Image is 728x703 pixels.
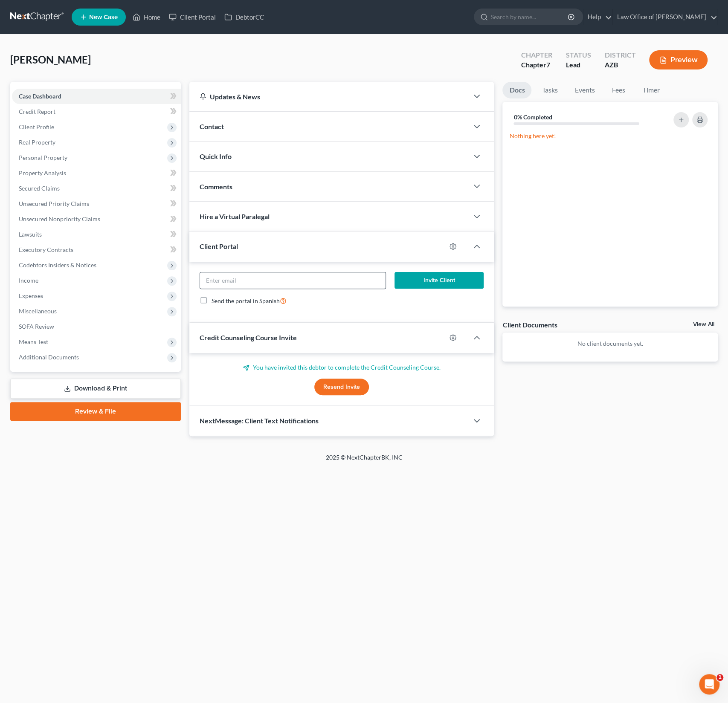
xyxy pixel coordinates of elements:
a: Tasks [535,82,564,98]
span: New Case [89,14,118,20]
span: Real Property [19,139,55,146]
span: Personal Property [19,154,67,161]
span: Expenses [19,292,43,299]
span: Credit Report [19,108,55,115]
span: Property Analysis [19,169,66,176]
div: Status [566,50,591,60]
input: Search by name... [491,9,569,25]
span: Codebtors Insiders & Notices [19,261,96,269]
a: SOFA Review [12,319,181,334]
span: Unsecured Nonpriority Claims [19,215,100,223]
a: Docs [502,82,531,98]
div: Chapter [521,50,552,60]
a: Unsecured Nonpriority Claims [12,211,181,227]
div: AZB [605,60,635,70]
div: Lead [566,60,591,70]
a: Fees [605,82,632,98]
p: Nothing here yet! [509,132,711,140]
span: NextMessage: Client Text Notifications [200,417,319,425]
a: Law Office of [PERSON_NAME] [613,9,717,25]
div: 2025 © NextChapterBK, INC [121,453,607,469]
iframe: Intercom live chat [699,674,719,694]
span: Means Test [19,338,48,345]
span: Credit Counseling Course Invite [200,333,297,341]
span: Send the portal in Spanish [212,297,280,304]
span: Additional Documents [19,353,79,361]
p: You have invited this debtor to complete the Credit Counseling Course. [200,363,484,372]
p: No client documents yet. [509,339,711,348]
a: View All [693,321,714,327]
div: Client Documents [502,320,557,329]
span: Income [19,277,38,284]
span: Case Dashboard [19,93,61,100]
span: Miscellaneous [19,307,57,315]
span: Comments [200,182,232,191]
a: Lawsuits [12,227,181,242]
button: Invite Client [394,272,484,289]
a: Secured Claims [12,181,181,196]
a: Review & File [10,402,181,421]
span: 7 [546,61,550,69]
span: Hire a Virtual Paralegal [200,212,270,220]
input: Enter email [200,272,386,289]
span: Client Profile [19,123,54,130]
div: Updates & News [200,92,458,101]
a: Timer [635,82,666,98]
a: DebtorCC [220,9,268,25]
span: [PERSON_NAME] [10,53,91,66]
a: Executory Contracts [12,242,181,257]
button: Preview [649,50,708,69]
a: Events [568,82,601,98]
a: Case Dashboard [12,89,181,104]
span: Lawsuits [19,231,42,238]
span: Quick Info [200,152,232,160]
button: Resend Invite [314,379,369,396]
a: Unsecured Priority Claims [12,196,181,211]
div: District [605,50,635,60]
span: Executory Contracts [19,246,73,253]
span: SOFA Review [19,323,54,330]
span: Contact [200,122,224,130]
span: 1 [716,674,723,681]
a: Property Analysis [12,165,181,181]
span: Secured Claims [19,185,60,192]
a: Help [583,9,612,25]
a: Download & Print [10,379,181,399]
a: Credit Report [12,104,181,119]
a: Client Portal [165,9,220,25]
span: Unsecured Priority Claims [19,200,89,207]
a: Home [128,9,165,25]
span: Client Portal [200,242,238,250]
div: Chapter [521,60,552,70]
strong: 0% Completed [513,113,552,121]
